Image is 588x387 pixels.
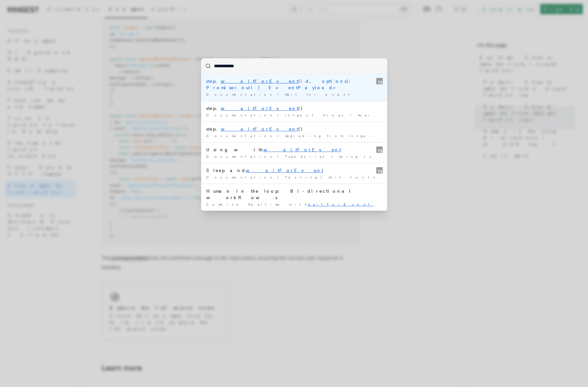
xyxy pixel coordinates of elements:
div: Combine Realtime with () to enable workflows that … [206,202,382,207]
span: TypeScript [285,155,328,158]
span: / [277,175,283,179]
span: Documentation [206,92,274,96]
span: Inngest Steps [285,113,347,117]
mark: waitForEvent [246,168,323,173]
span: Documentation [206,113,274,117]
div: step. () [206,105,382,112]
span: / [331,155,337,158]
span: / [277,134,283,138]
mark: waitForEvent [263,147,341,152]
span: / [350,113,355,117]
span: Testing [285,175,318,179]
span: Documentation [206,155,274,158]
span: Wait for event [285,92,354,96]
span: Unit tests [328,175,379,179]
span: Documentation [206,134,274,138]
div: step. () [206,126,382,132]
span: Documentation [206,175,274,179]
span: / [320,175,326,179]
span: / [277,113,283,117]
mark: waitForEvent [308,202,381,206]
span: Upgrading from Inngest SDK v2 to v3 [285,134,451,138]
div: Human in the loop: Bi-directional workflows [206,188,382,201]
span: Available Step Methods [358,113,464,117]
mark: waitForEvent [221,79,298,84]
span: / [277,92,283,96]
div: Using with [206,146,382,153]
div: step. (id, options): Promise<null | EventPayload> [206,78,382,91]
mark: waitForEvent [221,126,298,132]
span: Using types [339,155,387,158]
mark: waitForEvent [221,106,298,111]
span: / [277,155,283,158]
div: Sleep and [206,167,382,174]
